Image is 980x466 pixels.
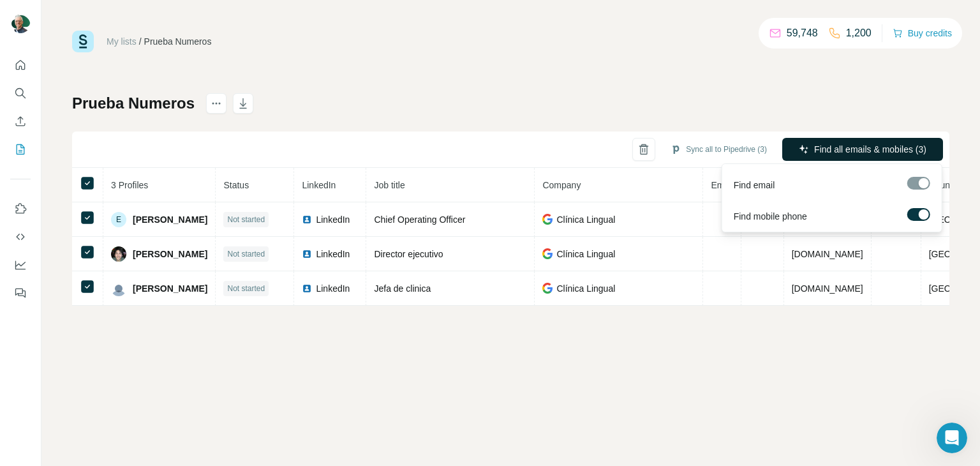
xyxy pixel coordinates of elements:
span: LinkedIn [302,180,336,190]
div: Prueba Numeros [144,35,212,48]
span: Chief Operating Officer [374,214,465,225]
img: company-logo [542,283,553,293]
span: Not started [227,248,265,260]
img: LinkedIn logo [302,249,312,259]
span: Director ejecutivo [374,249,443,259]
span: Company [542,180,581,190]
img: Avatar [10,13,31,33]
button: Selector de gif [40,64,50,75]
span: Find mobile phone [733,210,806,223]
span: Country [929,180,960,190]
button: go back [8,5,33,29]
img: company-logo [542,214,553,224]
span: Job title [374,180,405,190]
div: E [111,212,126,227]
span: Email [711,180,733,190]
span: LinkedIn [316,213,350,226]
p: 1,200 [846,26,872,41]
h1: FinAI [62,12,87,22]
a: My lists [107,36,137,47]
button: Adjuntar un archivo [61,64,71,75]
img: company-logo [542,248,553,259]
button: Inicio [136,5,160,29]
span: LinkedIn [316,248,350,260]
span: [PERSON_NAME] [133,282,207,295]
div: Cerrar [160,5,183,28]
span: Status [223,180,249,190]
span: [PERSON_NAME] [133,213,207,226]
li: / [139,35,142,48]
button: Use Surfe API [10,225,31,248]
button: Selector de emoji [20,64,30,75]
span: [DOMAIN_NAME] [792,249,863,259]
span: Not started [227,283,265,294]
span: Jefa de clinica [374,283,431,294]
img: Avatar [111,281,126,296]
button: Search [10,82,31,105]
img: LinkedIn logo [302,214,312,225]
iframe: Intercom live chat [937,423,967,453]
button: Find all emails & mobiles (3) [782,138,943,161]
button: Enviar un mensaje… [155,59,175,80]
p: 59,748 [787,26,818,41]
span: LinkedIn [316,282,350,295]
img: Surfe Logo [72,31,94,52]
button: Quick start [10,54,31,77]
span: 3 Profiles [111,180,148,190]
button: Use Surfe on LinkedIn [10,197,31,220]
img: Avatar [111,246,126,262]
button: Dashboard [10,253,31,276]
button: My lists [10,138,31,161]
span: Find email [733,179,775,192]
img: Profile image for FinAI [36,7,57,27]
button: Feedback [10,282,31,304]
span: [PERSON_NAME] [133,248,207,260]
span: Not started [227,214,265,225]
span: Clínica Lingual [556,248,615,260]
h1: Prueba Numeros [72,93,195,114]
span: Clínica Lingual [556,282,615,295]
button: Sync all to Pipedrive (3) [662,140,776,159]
textarea: Escribe un mensaje... [11,38,181,59]
button: actions [206,93,226,114]
button: Enrich CSV [10,110,31,133]
button: Buy credits [893,24,952,42]
span: [DOMAIN_NAME] [792,283,863,294]
span: Clínica Lingual [556,213,615,226]
img: LinkedIn logo [302,283,312,294]
span: Find all emails & mobiles (3) [814,143,926,156]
